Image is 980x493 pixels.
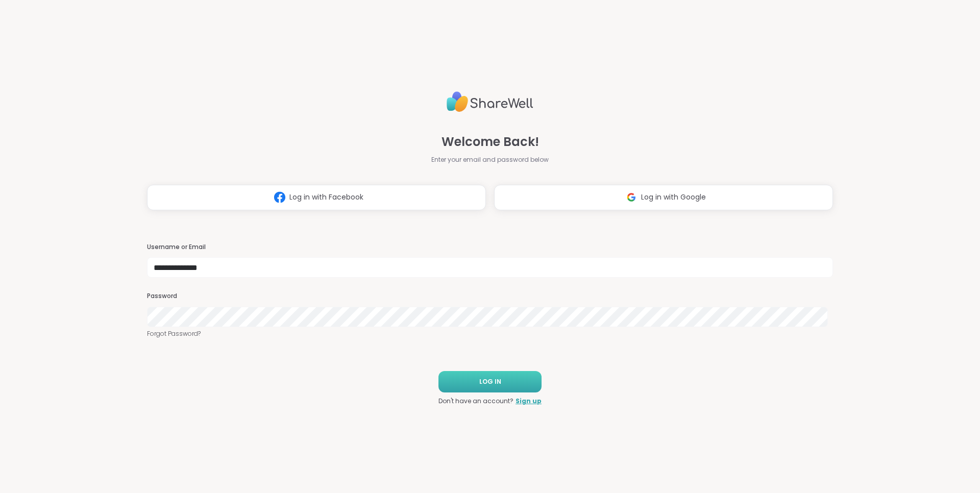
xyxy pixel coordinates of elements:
[147,292,833,301] h3: Password
[479,377,501,386] span: LOG IN
[147,185,486,210] button: Log in with Facebook
[442,133,539,151] span: Welcome Back!
[516,397,542,406] a: Sign up
[641,192,706,203] span: Log in with Google
[289,192,363,203] span: Log in with Facebook
[431,155,549,164] span: Enter your email and password below
[622,188,641,207] img: ShareWell Logomark
[447,87,533,116] img: ShareWell Logo
[147,243,833,252] h3: Username or Email
[438,397,513,406] span: Don't have an account?
[147,329,833,338] a: Forgot Password?
[438,371,542,392] button: LOG IN
[270,188,289,207] img: ShareWell Logomark
[494,185,833,210] button: Log in with Google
